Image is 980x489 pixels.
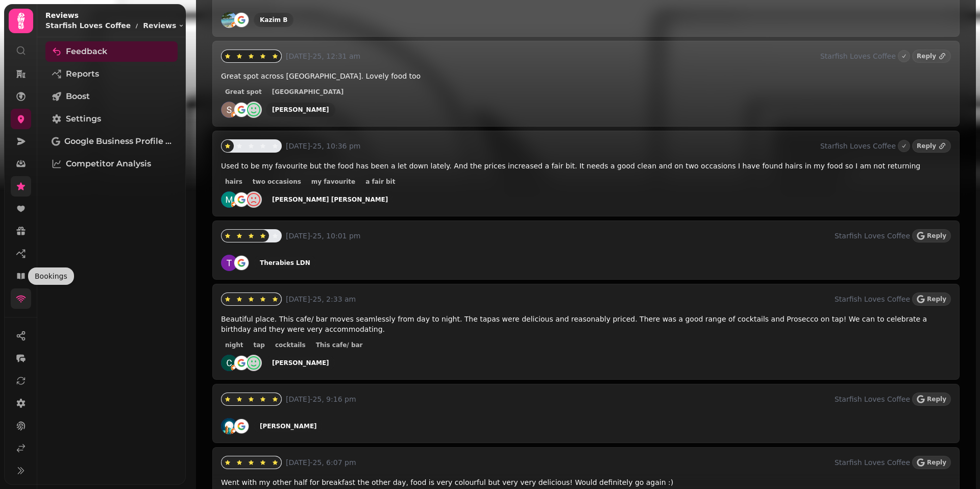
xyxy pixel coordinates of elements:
[927,396,946,402] span: Reply
[257,456,269,469] button: star
[245,140,257,152] button: star
[222,230,234,242] button: star
[260,422,317,430] div: [PERSON_NAME]
[233,393,246,405] button: star
[917,142,936,150] div: Reply
[917,52,936,60] div: Reply
[45,20,131,31] p: Starfish Loves Coffee
[835,394,910,404] p: Starfish Loves Coffee
[266,356,335,370] a: [PERSON_NAME]
[272,106,329,114] div: [PERSON_NAME]
[253,179,301,185] span: two occasions
[257,393,269,405] button: star
[225,342,243,348] span: night
[269,456,281,469] button: star
[222,393,234,405] button: star
[260,259,310,267] div: Therabies LDN
[286,51,816,61] p: [DATE]-25, 12:31 am
[233,456,246,469] button: star
[269,50,281,62] button: star
[307,177,359,187] button: my favourite
[927,233,946,239] span: Reply
[233,140,246,152] button: star
[221,315,927,333] span: Beautiful place. This cafe/ bar moves seamlessly from day to night. The tapas were delicious and ...
[45,131,178,152] a: Google Business Profile (Beta)
[233,355,250,371] img: go-emblem@2x.png
[311,179,355,185] span: my favourite
[45,41,178,62] a: Feedback
[221,162,920,170] span: Used to be my favourite but the food has been a let down lately. And the prices increased a fair ...
[66,68,99,80] span: Reports
[898,50,910,62] button: Marked as done
[912,229,951,242] button: Reply
[45,64,178,84] a: Reports
[249,177,305,187] button: two occasions
[66,45,107,58] span: Feedback
[835,294,910,304] p: Starfish Loves Coffee
[254,13,293,27] a: Kazim B
[820,141,896,151] p: Starfish Loves Coffee
[272,89,344,95] span: [GEOGRAPHIC_DATA]
[233,102,250,118] img: go-emblem@2x.png
[272,195,388,204] div: [PERSON_NAME] [PERSON_NAME]
[254,342,265,348] span: tap
[233,255,250,271] img: go-emblem@2x.png
[361,177,399,187] button: a fair bit
[912,456,951,469] button: Reply
[222,50,234,62] button: star
[835,457,910,468] p: Starfish Loves Coffee
[221,102,237,118] img: ACg8ocLspLk6FOxzz8hBMoFI_GlPHqjGGSrxJzGJUqhKUv_ezvqYZw=s128-c0x00000000-cc-rp-mo-ba5
[222,456,234,469] button: star
[221,87,266,97] button: Great spot
[275,342,306,348] span: cocktails
[257,50,269,62] button: star
[221,418,237,434] img: ALV-UjVTU4_LuY0s0B3vcldok12IBRQSM2Z3kmMVOAdGFpAUuu3TV6UHsQ=s120-c-rp-mo-ba2-br100
[245,293,257,305] button: star
[272,359,329,367] div: [PERSON_NAME]
[233,418,250,434] img: go-emblem@2x.png
[820,51,896,61] p: Starfish Loves Coffee
[266,103,335,117] a: [PERSON_NAME]
[286,141,816,151] p: [DATE]-25, 10:36 pm
[269,230,281,242] button: star
[245,50,257,62] button: star
[233,230,246,242] button: star
[221,72,421,80] span: Great spot across [GEOGRAPHIC_DATA]. Lovely food too
[365,179,395,185] span: a fair bit
[221,355,237,371] img: ACg8ocKklbMz4yHNFgBx_Jl_hba2oHDXnOAgRJksF0SHdvINSBQeTg=s120-c-rp-mo-ba2-br100
[45,10,184,20] h2: Reviews
[233,50,246,62] button: star
[66,158,151,170] span: Competitor Analysis
[143,20,184,31] button: Reviews
[66,113,101,125] span: Settings
[45,109,178,129] a: Settings
[927,459,946,466] span: Reply
[66,90,90,103] span: Boost
[233,191,250,208] img: go-emblem@2x.png
[45,86,178,107] a: Boost
[64,135,171,148] span: Google Business Profile (Beta)
[245,230,257,242] button: star
[221,255,237,271] img: ACg8ocKf96g_cpJfcPvJJ2WapEGqqbqf2WB5oUSCDThAO2Ov9JjZkA=s120-c-rp-mo-br100
[266,192,394,207] a: [PERSON_NAME] [PERSON_NAME]
[316,342,363,348] span: This cafe/ bar
[912,393,951,406] button: Reply
[912,139,951,153] a: Reply
[225,179,242,185] span: hairs
[245,456,257,469] button: star
[221,177,247,187] button: hairs
[221,340,248,350] button: night
[222,140,234,152] button: star
[912,292,951,306] button: Reply
[250,340,269,350] button: tap
[233,12,250,28] img: go-emblem@2x.png
[257,230,269,242] button: star
[221,12,237,28] img: ALV-UjXvsiyMwhd-bR4QdoV2LxZB_oWeuXODLNrIw_xt2vTAx-dHdCWwSg=s128-c0x00000000-cc-rp-mo-ba3
[912,50,951,63] a: Reply
[222,293,234,305] button: star
[45,154,178,174] a: Competitor Analysis
[45,20,184,31] nav: breadcrumb
[269,393,281,405] button: star
[28,267,74,285] div: Bookings
[225,89,262,95] span: Great spot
